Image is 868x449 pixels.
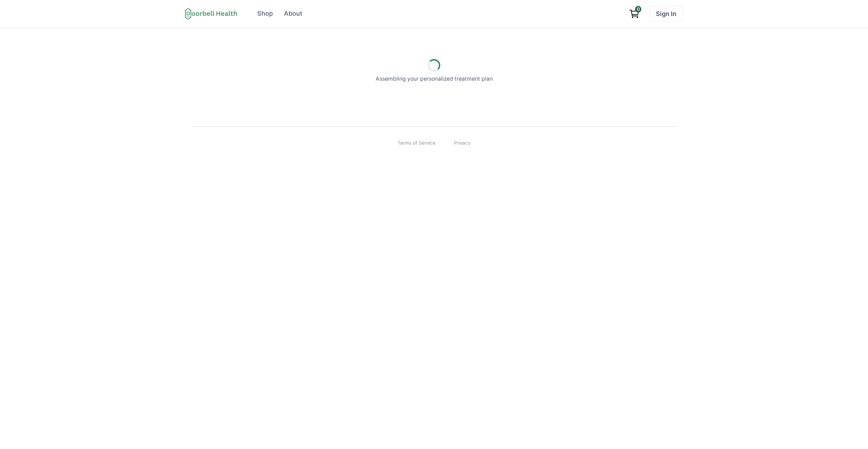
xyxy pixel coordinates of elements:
[398,139,435,146] a: Terms of Service
[253,6,278,22] a: Shop
[635,6,641,12] span: 0
[454,139,470,146] a: Privacy
[284,9,302,18] div: About
[626,6,643,22] a: View cart
[257,9,273,18] div: Shop
[376,75,493,83] p: Assembling your personalized treatment plan
[649,6,683,22] a: Sign In
[279,6,307,22] a: About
